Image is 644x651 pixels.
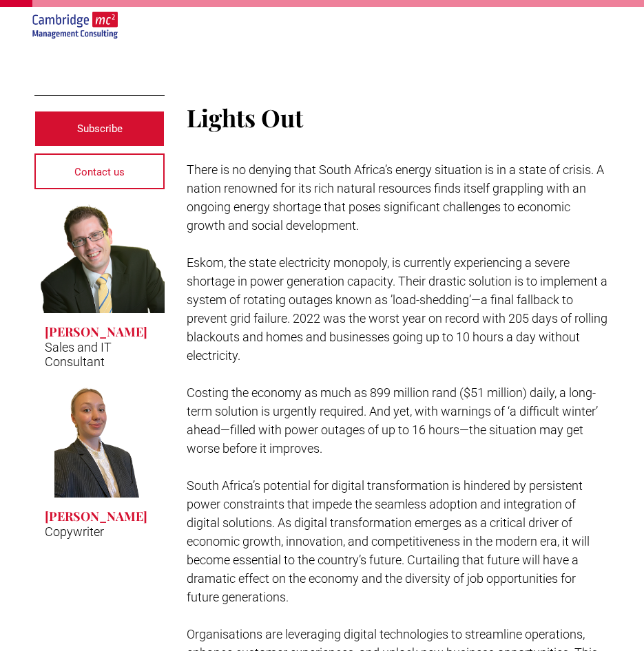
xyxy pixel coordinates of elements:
[187,162,604,233] span: There is no denying that South Africa’s energy situation is in a state of crisis. A nation renown...
[34,381,165,498] a: Olivia Williams, Copywriter
[74,155,125,189] span: Contact us
[77,111,123,146] span: Subscribe
[187,385,598,456] span: Costing the economy as much as 899 million rand ($51 million) daily, a long-term solution is urge...
[45,524,104,539] p: Copywriter
[45,340,154,369] p: Sales and IT Consultant
[32,12,118,40] img: secondary-image, digital infrastructure
[32,14,118,28] a: Your Business Transformed | Cambridge Management Consulting
[187,101,303,134] span: Lights Out
[34,111,165,147] a: Subscribe
[596,8,632,43] button: menu
[34,153,165,189] a: Contact us
[187,478,590,604] span: South Africa’s potential for digital transformation is hindered by persistent power constraints t...
[45,323,147,340] h3: [PERSON_NAME]
[45,508,147,524] h3: [PERSON_NAME]
[30,193,168,317] a: Digital Transformation | Elia Tsouros | Cambridge Management Consulting
[187,255,607,363] span: Eskom, the state electricity monopoly, is currently experiencing a severe shortage in power gener...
